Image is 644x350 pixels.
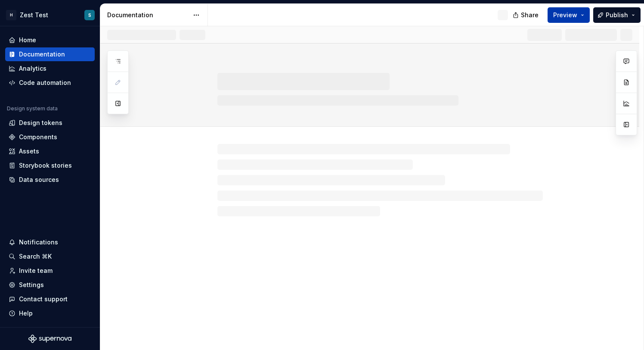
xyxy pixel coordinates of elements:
a: Data sources [5,173,95,187]
div: Notifications [19,238,58,247]
div: H [6,10,16,20]
div: Search ⌘K [19,252,52,261]
button: Preview [548,7,590,23]
span: Preview [553,11,577,19]
div: Home [19,36,36,44]
a: Components [5,130,95,144]
a: Design tokens [5,116,95,130]
div: Data sources [19,175,59,184]
button: Publish [593,7,641,23]
div: Analytics [19,64,46,73]
a: Assets [5,144,95,158]
svg: Supernova Logo [28,334,71,343]
a: Code automation [5,76,95,90]
a: Documentation [5,47,95,61]
div: Components [19,133,57,141]
div: Code automation [19,78,71,87]
button: Search ⌘K [5,250,95,263]
div: Design tokens [19,119,62,127]
div: Help [19,309,33,318]
a: Invite team [5,264,95,278]
div: Storybook stories [19,161,72,170]
a: Analytics [5,62,95,75]
div: Invite team [19,266,53,275]
button: Share [508,7,544,23]
div: Documentation [19,50,65,59]
button: Contact support [5,292,95,306]
div: Contact support [19,295,68,303]
a: Home [5,33,95,47]
div: Documentation [107,11,189,19]
span: Publish [606,11,628,19]
button: HZest TestS [2,6,98,24]
a: Settings [5,278,95,292]
div: S [88,12,91,19]
div: Assets [19,147,39,156]
button: Help [5,306,95,320]
button: Notifications [5,235,95,249]
div: Zest Test [20,11,48,19]
span: Share [521,11,539,19]
a: Storybook stories [5,159,95,172]
div: Design system data [7,105,58,112]
div: Settings [19,281,44,289]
